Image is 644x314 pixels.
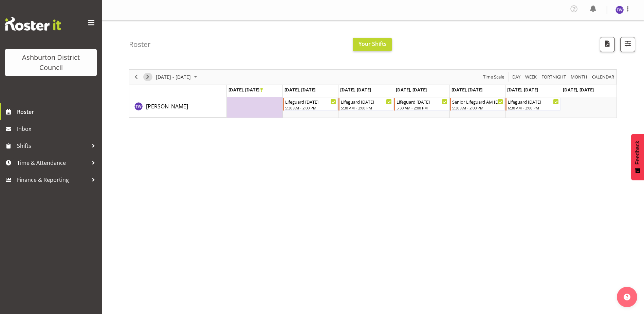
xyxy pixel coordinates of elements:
div: 5:30 AM - 2:00 PM [341,105,392,110]
span: [DATE], [DATE] [507,87,538,93]
div: Lifeguard [DATE] [397,98,447,105]
div: Tessa Wright"s event - Lifeguard Thursday Begin From Thursday, September 25, 2025 at 5:30:00 AM G... [394,98,449,111]
span: Finance & Reporting [17,175,88,185]
button: Timeline Month [570,73,589,81]
span: [DATE], [DATE] [284,87,315,93]
button: Download a PDF of the roster according to the set date range. [600,37,615,52]
span: [DATE], [DATE] [396,87,427,93]
button: Previous [132,73,141,81]
span: Fortnight [541,73,567,81]
button: Feedback - Show survey [631,134,644,180]
div: Lifeguard [DATE] [285,98,336,105]
div: Lifeguard [DATE] [508,98,559,105]
span: [DATE], [DATE] [340,87,371,93]
span: Time Scale [482,73,505,81]
span: Feedback [634,141,641,164]
button: Fortnight [540,73,567,81]
button: Month [591,73,615,81]
div: Ashburton District Council [12,52,90,73]
span: Inbox [17,124,98,134]
table: Timeline Week of September 25, 2025 [227,97,617,118]
div: Tessa Wright"s event - Lifeguard Saturday Begin From Saturday, September 27, 2025 at 6:30:00 AM G... [505,98,560,111]
span: Your Shifts [358,40,387,48]
div: Timeline Week of September 25, 2025 [129,69,617,118]
div: Previous [130,70,142,84]
button: Next [143,73,152,81]
button: September 22 - 28, 2025 [155,73,200,81]
span: Roster [17,107,98,117]
span: Shifts [17,141,88,151]
button: Your Shifts [353,38,392,51]
img: help-xxl-2.png [624,294,630,300]
div: Tessa Wright"s event - Lifeguard Tuesday Begin From Tuesday, September 23, 2025 at 5:30:00 AM GMT... [283,98,338,111]
div: 6:30 AM - 3:00 PM [508,105,559,110]
img: tessa-wright10440.jpg [615,6,624,14]
div: 5:30 AM - 2:00 PM [452,105,503,110]
span: calendar [591,73,615,81]
div: Tessa Wright"s event - Lifeguard Wednesday Begin From Wednesday, September 24, 2025 at 5:30:00 AM... [338,98,393,111]
span: Month [570,73,588,81]
div: Lifeguard [DATE] [341,98,392,105]
span: [DATE], [DATE] [452,87,482,93]
div: 5:30 AM - 2:00 PM [397,105,447,110]
span: [DATE], [DATE] [563,87,594,93]
div: Tessa Wright"s event - Senior Lifeguard AM Friday Begin From Friday, September 26, 2025 at 5:30:0... [450,98,505,111]
td: Tessa Wright resource [129,97,227,118]
button: Timeline Week [524,73,538,81]
span: Time & Attendance [17,158,88,168]
button: Time Scale [482,73,505,81]
button: Filter Shifts [620,37,635,52]
div: Senior Lifeguard AM [DATE] [452,98,503,105]
button: Timeline Day [511,73,522,81]
h4: Roster [129,40,151,48]
img: Rosterit website logo [5,17,61,31]
span: Day [512,73,521,81]
div: Next [142,70,153,84]
span: Week [525,73,537,81]
span: [DATE], [DATE] [228,87,263,93]
div: 5:30 AM - 2:00 PM [285,105,336,110]
span: [DATE] - [DATE] [155,73,191,81]
a: [PERSON_NAME] [146,102,188,110]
